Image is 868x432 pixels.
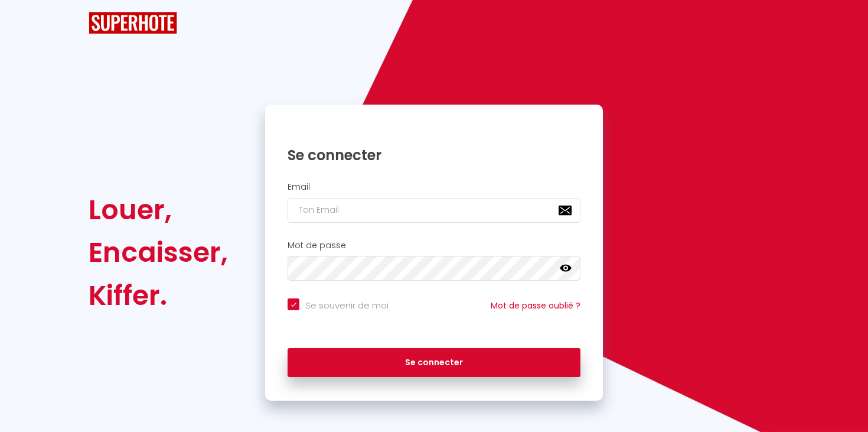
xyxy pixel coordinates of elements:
[288,182,580,192] h2: Email
[89,231,228,274] div: Encaisser,
[89,274,228,317] div: Kiffer.
[89,12,177,34] img: SuperHote logo
[288,348,580,378] button: Se connecter
[288,198,580,223] input: Ton Email
[491,300,580,311] a: Mot de passe oublié ?
[288,241,580,251] h2: Mot de passe
[288,146,580,164] h1: Se connecter
[89,189,228,231] div: Louer,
